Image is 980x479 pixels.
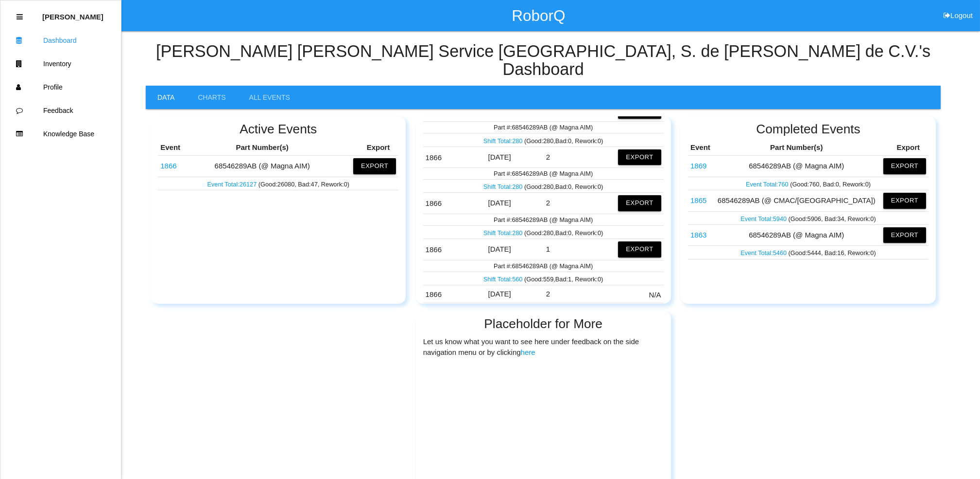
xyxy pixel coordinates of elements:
[527,147,569,167] td: 2
[690,247,926,258] p: (Good: 5444 , Bad: 16 , Rework: 0 )
[423,122,664,133] td: Part #: 68546289AB (@ Magna AIM)
[353,158,396,174] button: Export
[192,156,332,177] td: 68546289AB (@ Magna AIM)
[472,285,527,303] td: [DATE]
[158,156,192,177] td: 68546289AB (@ Magna AIM)
[527,239,569,260] td: 1
[713,190,879,211] td: 68546289AB (@ CMAC/[GEOGRAPHIC_DATA])
[618,241,661,257] button: Export
[146,42,941,79] h4: [PERSON_NAME] [PERSON_NAME] Service [GEOGRAPHIC_DATA], S. de [PERSON_NAME] de C.V. 's Dashboard
[690,231,706,239] a: 1863
[690,196,706,204] a: 1865
[688,190,713,211] td: 68546289AB (@ CMAC/Brownstown)
[690,213,926,223] p: (Good: 5906 , Bad: 34 , Rework: 0 )
[0,122,121,146] a: Knowledge Base
[472,193,527,214] td: [DATE]
[618,195,661,211] button: Export
[192,140,332,156] th: Part Number(s)
[688,140,713,156] th: Event
[426,134,661,145] p: ( Good : 280 , Bad : 0 , Rework: 0 )
[160,162,176,170] a: 1866
[0,29,121,52] a: Dashboard
[472,147,527,167] td: [DATE]
[483,183,524,190] a: Shift Total:280
[423,193,472,214] td: 68546289AB (@ Magna AIM)
[713,140,879,156] th: Part Number(s)
[527,285,569,303] td: 2
[423,147,472,167] td: 68546289AB (@ Magna AIM)
[423,260,664,272] td: Part #: 68546289AB (@ Magna AIM)
[571,288,661,300] p: N/A
[158,122,398,136] h2: Active Events
[423,239,472,260] td: 68546289AB (@ Magna AIM)
[423,168,664,180] td: Part #: 68546289AB (@ Magna AIM)
[0,99,121,122] a: Feedback
[207,181,258,188] a: Event Total:26127
[690,178,926,189] p: (Good: 760 , Bad: 0 , Rework: 0 )
[423,317,664,331] h2: Placeholder for More
[426,227,661,238] p: ( Good : 280 , Bad : 0 , Rework: 0 )
[746,181,790,188] a: Event Total:760
[688,224,713,245] td: 68546289AB (@ Magna AIM)
[423,303,664,315] td: Part #: 68546289AB (@ Magna AIM)
[423,214,664,225] td: Part #: 68546289AB (@ Magna AIM)
[0,52,121,75] a: Inventory
[690,162,706,170] a: 1869
[426,181,661,191] p: ( Good : 280 , Bad : 0 , Rework: 0 )
[483,229,524,237] a: Shift Total:280
[426,273,661,284] p: ( Good : 559 , Bad : 1 , Rework: 0 )
[483,137,524,145] a: Shift Total:280
[740,249,788,257] a: Event Total:5460
[0,75,121,99] a: Profile
[618,149,661,165] button: Export
[146,86,186,109] a: Data
[521,348,535,356] a: here
[160,178,396,189] p: (Good: 26080 , Bad: 47 , Rework: 0 )
[483,276,524,283] a: Shift Total:560
[158,140,192,156] th: Event
[423,285,472,303] td: 68546289AB (@ Magna AIM)
[713,224,879,245] td: 68546289AB (@ Magna AIM)
[42,5,103,21] p: Diego Altamirano
[713,156,879,177] td: 68546289AB (@ Magna AIM)
[186,86,237,109] a: Charts
[883,158,926,174] button: Export
[472,239,527,260] td: [DATE]
[883,227,926,243] button: Export
[238,86,302,109] a: All Events
[688,122,928,136] h2: Completed Events
[883,193,926,208] button: Export
[527,193,569,214] td: 2
[740,215,788,222] a: Event Total:5940
[688,156,713,177] td: 68546289AB (@ Magna AIM)
[423,334,664,358] p: Let us know what you want to see here under feedback on the side navigation menu or by clicking
[17,5,23,29] div: Close
[332,140,398,156] th: Export
[880,140,929,156] th: Export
